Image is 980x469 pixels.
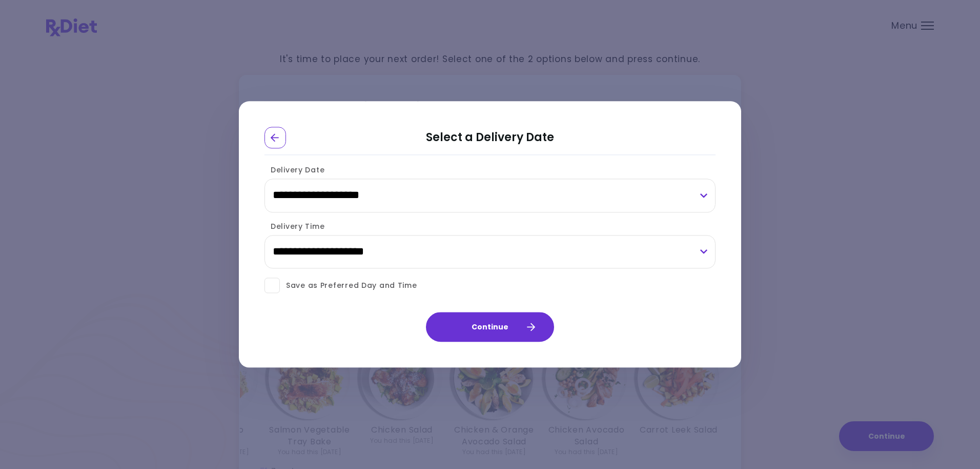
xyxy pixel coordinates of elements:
h2: Select a Delivery Date [264,127,716,155]
span: Save as Preferred Day and Time [280,279,417,292]
label: Delivery Date [264,165,324,175]
div: Go Back [264,127,286,148]
label: Delivery Time [264,221,324,231]
button: Continue [426,312,554,342]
